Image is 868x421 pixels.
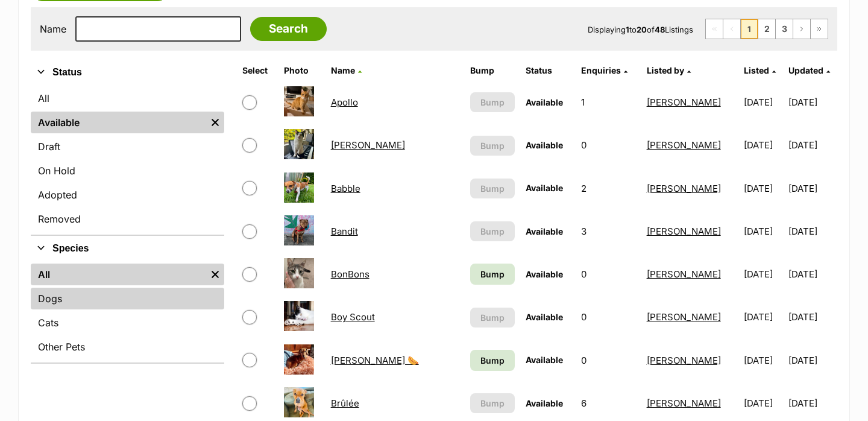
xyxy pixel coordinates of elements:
span: Available [526,97,563,107]
span: Bump [480,397,505,410]
a: [PERSON_NAME] [647,355,721,366]
td: [DATE] [739,81,787,123]
button: Bump [470,179,515,198]
span: Listed [744,65,769,75]
a: Draft [31,136,224,157]
input: Search [250,17,327,41]
td: [DATE] [739,124,787,166]
td: 0 [576,296,641,338]
a: Remove filter [206,264,224,285]
td: 1 [576,81,641,123]
nav: Pagination [705,19,828,39]
span: Available [526,183,563,193]
a: All [31,87,224,109]
span: Available [526,140,563,150]
td: 3 [576,210,641,252]
a: On Hold [31,160,224,182]
span: Listed by [647,65,684,75]
a: Bump [470,264,515,285]
a: Name [331,65,362,75]
span: translation missing: en.admin.listings.index.attributes.enquiries [581,65,621,75]
span: Bump [480,96,505,109]
td: [DATE] [788,124,836,166]
a: Updated [788,65,830,75]
a: Bump [470,350,515,371]
a: Adopted [31,184,224,206]
strong: 20 [637,25,647,34]
td: 0 [576,124,641,166]
td: [DATE] [788,296,836,338]
span: Page 1 [741,19,758,39]
span: Bump [480,268,505,280]
td: [DATE] [788,210,836,252]
strong: 1 [626,25,629,34]
a: Last page [811,19,828,39]
a: Brûlée [331,397,359,409]
td: [DATE] [739,340,787,381]
a: [PERSON_NAME] [647,139,721,151]
button: Bump [470,92,515,112]
button: Bump [470,393,515,413]
td: [DATE] [739,296,787,338]
button: Bump [470,308,515,328]
td: 0 [576,340,641,381]
label: Name [40,24,66,34]
a: Babble [331,183,360,194]
td: [DATE] [739,210,787,252]
a: [PERSON_NAME] [647,97,721,108]
a: [PERSON_NAME] [647,226,721,237]
span: Bump [480,182,505,195]
span: Name [331,65,355,75]
span: Available [526,312,563,322]
span: Updated [788,65,823,75]
span: Available [526,226,563,236]
button: Bump [470,136,515,156]
td: [DATE] [788,253,836,295]
div: Species [31,261,224,362]
a: Other Pets [31,336,224,358]
a: [PERSON_NAME] [647,183,721,194]
img: Brûlée [284,387,314,417]
th: Status [521,61,575,80]
a: Next page [793,19,810,39]
th: Photo [279,61,325,80]
a: All [31,264,206,285]
a: Available [31,112,206,133]
a: Listed [744,65,776,75]
span: Previous page [723,19,740,39]
td: [DATE] [788,81,836,123]
span: Available [526,398,563,408]
button: Species [31,241,224,256]
a: Page 3 [776,19,793,39]
td: [DATE] [739,168,787,209]
td: [DATE] [788,168,836,209]
a: Listed by [647,65,691,75]
td: 2 [576,168,641,209]
td: [DATE] [739,253,787,295]
span: Displaying to of Listings [588,25,693,34]
td: 0 [576,253,641,295]
a: Boy Scout [331,311,375,323]
a: [PERSON_NAME] [647,311,721,323]
span: Bump [480,225,505,238]
td: [DATE] [788,340,836,381]
a: Bandit [331,226,358,237]
span: Bump [480,354,505,367]
span: First page [706,19,723,39]
a: Cats [31,312,224,334]
span: Available [526,355,563,365]
a: [PERSON_NAME] [647,397,721,409]
a: [PERSON_NAME] [647,268,721,280]
div: Status [31,85,224,235]
a: BonBons [331,268,370,280]
a: Removed [31,208,224,230]
span: Bump [480,139,505,152]
a: Remove filter [206,112,224,133]
a: Apollo [331,97,358,108]
span: Bump [480,311,505,324]
strong: 48 [655,25,665,34]
a: Page 2 [758,19,775,39]
a: Enquiries [581,65,627,75]
a: Dogs [31,288,224,309]
button: Bump [470,221,515,241]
